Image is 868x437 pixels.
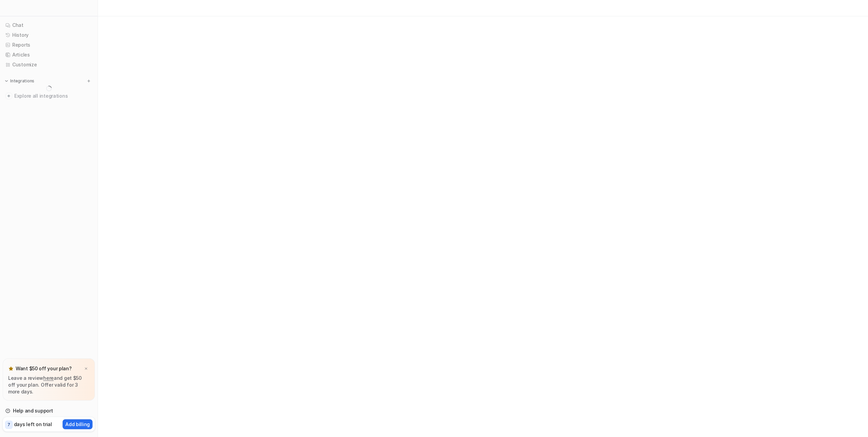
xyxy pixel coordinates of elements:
[7,422,10,428] p: 7
[14,91,92,101] span: Explore all integrations
[3,60,95,69] a: Customize
[8,375,89,395] p: Leave a review and get $50 off your plan. Offer valid for 3 more days.
[3,30,95,40] a: History
[16,365,72,372] p: Want $50 off your plan?
[3,20,95,30] a: Chat
[3,50,95,60] a: Articles
[10,78,34,84] p: Integrations
[84,367,88,371] img: x
[3,40,95,50] a: Reports
[63,419,93,429] button: Add billing
[3,91,95,101] a: Explore all integrations
[14,421,52,428] p: days left on trial
[8,366,14,371] img: star
[65,421,90,428] p: Add billing
[3,406,95,416] a: Help and support
[3,78,36,84] button: Integrations
[43,375,54,381] a: here
[4,79,9,83] img: expand menu
[86,79,91,83] img: menu_add.svg
[5,93,12,99] img: explore all integrations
